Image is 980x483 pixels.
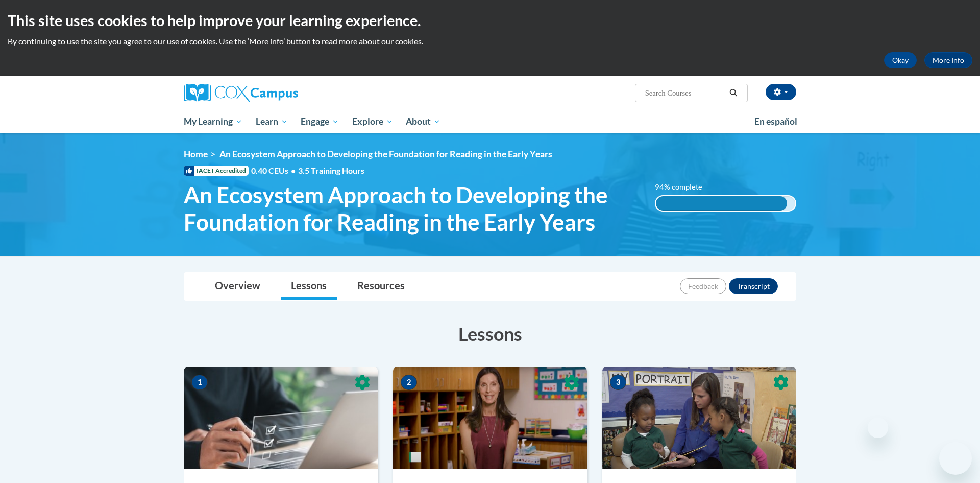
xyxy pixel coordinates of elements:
[610,375,626,390] span: 3
[168,110,812,133] div: Main menu
[602,367,796,469] img: Course Image
[184,181,640,236] span: An Ecosystem Approach to Developing the Foundation for Reading in the Early Years
[184,321,796,347] h3: Lessons
[924,52,972,68] a: More Info
[184,149,208,159] a: Home
[868,418,888,438] iframe: Close message
[249,110,295,133] a: Learn
[352,116,393,128] span: Explore
[346,110,400,133] a: Explore
[748,111,804,132] a: En español
[298,166,364,175] span: 3.5 Training Hours
[184,84,378,102] a: Cox Campus
[184,367,378,469] img: Course Image
[347,273,415,300] a: Resources
[656,196,787,211] div: 94% complete
[184,84,298,102] img: Cox Campus
[884,52,917,68] button: Okay
[294,110,346,133] a: Engage
[393,367,587,469] img: Course Image
[301,116,339,128] span: Engage
[726,87,741,99] button: Search
[766,84,796,100] button: Account Settings
[729,278,778,294] button: Transcript
[680,278,726,294] button: Feedback
[8,36,972,47] p: By continuing to use the site you agree to our use of cookies. Use the ‘More info’ button to read...
[281,273,337,300] a: Lessons
[205,273,271,300] a: Overview
[401,375,417,390] span: 2
[184,116,242,128] span: My Learning
[400,110,448,133] a: About
[219,149,552,159] span: An Ecosystem Approach to Developing the Foundation for Reading in the Early Years
[939,442,972,475] iframe: Button to launch messaging window
[644,87,726,99] input: Search Courses
[754,116,797,127] span: En español
[191,375,208,390] span: 1
[8,10,972,31] h2: This site uses cookies to help improve your learning experience.
[251,165,298,176] span: 0.40 CEUs
[291,166,296,175] span: •
[655,181,714,193] label: 94% complete
[256,116,288,128] span: Learn
[406,116,440,128] span: About
[184,166,249,176] span: IACET Accredited
[177,110,249,133] a: My Learning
